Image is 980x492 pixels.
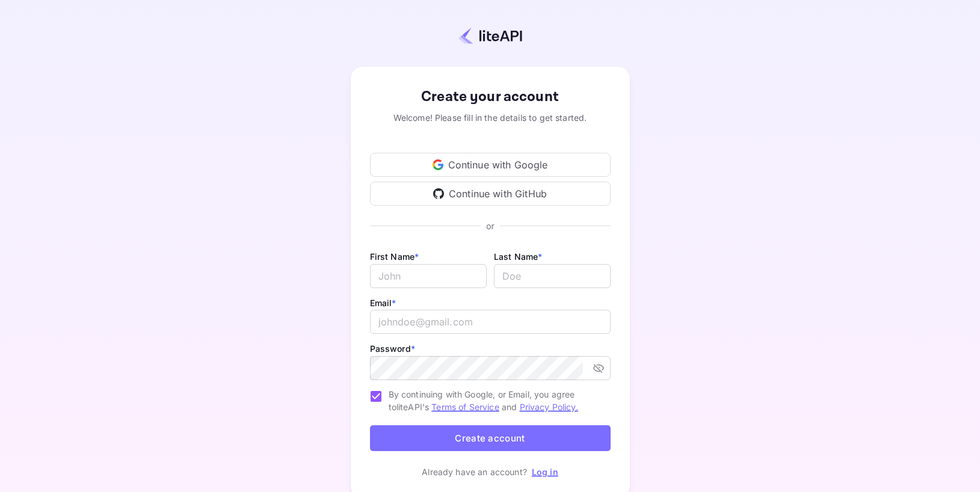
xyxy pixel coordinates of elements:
[431,402,499,412] a: Terms of Service
[370,251,419,262] label: First Name
[389,388,601,413] span: By continuing with Google, or Email, you agree to liteAPI's and
[520,402,578,412] a: Privacy Policy.
[494,251,543,262] label: Last Name
[370,343,415,354] label: Password
[532,467,558,477] a: Log in
[588,357,609,379] button: toggle password visibility
[422,466,527,478] p: Already have an account?
[370,182,611,206] div: Continue with GitHub
[370,86,611,108] div: Create your account
[370,153,611,177] div: Continue with Google
[370,425,611,451] button: Create account
[458,27,522,45] img: liteapi
[494,264,611,288] input: Doe
[370,298,396,308] label: Email
[370,264,487,288] input: John
[370,111,611,124] div: Welcome! Please fill in the details to get started.
[370,310,611,334] input: johndoe@gmail.com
